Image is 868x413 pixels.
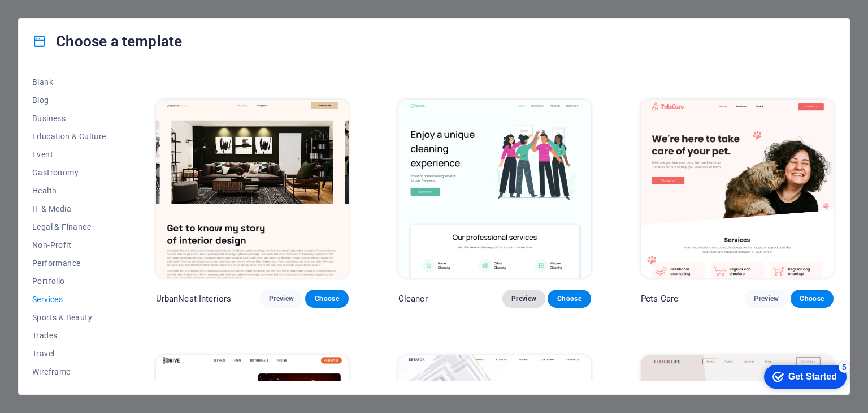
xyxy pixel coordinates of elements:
button: Preview [260,290,303,308]
button: Wireframe [32,363,106,381]
button: Gastronomy [32,164,106,182]
span: Preview [511,294,536,303]
button: Preview [502,290,545,308]
p: UrbanNest Interiors [156,293,232,304]
span: Performance [32,259,106,268]
button: Choose [548,290,591,308]
img: Pets Care [641,100,834,277]
span: Portfolio [32,277,106,286]
button: Services [32,290,106,308]
span: Health [32,186,106,195]
button: Choose [791,290,834,308]
div: Get Started 5 items remaining, 0% complete [9,6,92,29]
button: Blog [32,91,106,109]
button: Non-Profit [32,236,106,254]
span: Services [32,295,106,304]
span: Choose [314,294,339,303]
h4: Choose a template [32,32,182,50]
div: Get Started [33,12,82,23]
span: Preview [269,294,294,303]
span: Trades [32,331,106,340]
img: UrbanNest Interiors [156,100,349,277]
button: Performance [32,254,106,272]
span: Blank [32,78,106,87]
span: Choose [800,294,824,303]
p: Cleaner [398,293,428,304]
span: IT & Media [32,204,106,213]
button: Preview [745,290,788,308]
button: Sports & Beauty [32,308,106,326]
button: Health [32,182,106,200]
button: Education & Culture [32,127,106,145]
button: Choose [305,290,348,308]
span: Gastronomy [32,168,106,177]
span: Choose [557,294,581,303]
span: Preview [754,294,779,303]
img: Cleaner [398,100,591,277]
button: Legal & Finance [32,218,106,236]
button: Portfolio [32,272,106,290]
button: Business [32,109,106,127]
span: Education & Culture [32,132,106,141]
span: Wireframe [32,367,106,376]
button: Blank [32,73,106,91]
button: Trades [32,326,106,345]
span: Sports & Beauty [32,313,106,322]
span: Non-Profit [32,240,106,249]
p: Pets Care [641,293,678,304]
span: Travel [32,349,106,358]
div: 5 [84,2,95,14]
span: Blog [32,96,106,105]
button: Event [32,145,106,164]
button: IT & Media [32,200,106,218]
span: Legal & Finance [32,222,106,231]
span: Event [32,150,106,159]
span: Business [32,114,106,123]
button: Travel [32,345,106,363]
